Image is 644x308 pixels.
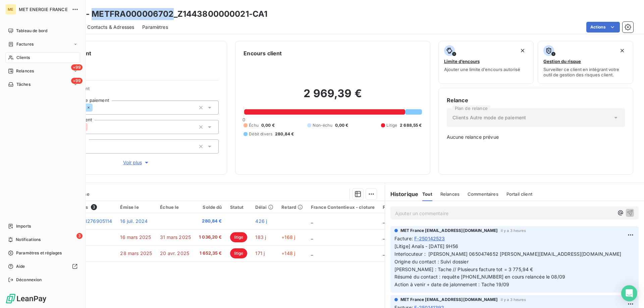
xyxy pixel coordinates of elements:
[438,41,534,84] button: Limite d’encoursAjouter une limite d’encours autorisé
[444,59,480,64] span: Limite d’encours
[16,263,25,269] span: Aide
[59,8,267,20] h3: FIANT - METFRA000006702_Z1443800000021-CA1
[16,81,31,87] span: Tâches
[422,191,432,197] span: Tout
[543,59,581,64] span: Gestion du risque
[93,105,98,111] input: Ajouter une valeur
[506,191,532,197] span: Portail client
[255,250,265,256] span: 171 j
[244,49,282,57] h6: Encours client
[444,67,520,72] span: Ajouter une limite d’encours autorisé
[230,204,248,210] div: Statut
[120,250,152,256] span: 28 mars 2025
[468,191,498,197] span: Commentaires
[386,122,397,128] span: Litige
[16,28,47,34] span: Tableau de bord
[249,131,272,137] span: Débit divers
[311,250,313,256] span: _
[621,285,637,301] div: Open Intercom Messenger
[54,159,219,166] button: Voir plus
[275,131,294,137] span: 280,84 €
[281,204,303,210] div: Retard
[244,87,422,107] h2: 2 969,39 €
[120,218,148,224] span: 16 juil. 2024
[199,250,222,257] span: 1 652,35 €
[447,134,625,140] span: Aucune relance prévue
[19,7,68,12] span: MET ENERGIE FRANCE
[76,233,83,239] span: 3
[261,122,275,128] span: 0,00 €
[313,122,332,128] span: Non-échu
[16,250,62,256] span: Paramètres et réglages
[255,234,266,240] span: 183 j
[255,204,273,210] div: Délai
[335,122,348,128] span: 0,00 €
[255,218,267,224] span: 426 j
[5,261,80,272] a: Aide
[88,124,93,130] input: Ajouter une valeur
[120,234,151,240] span: 16 mars 2025
[543,67,628,77] span: Surveiller ce client en intégrant votre outil de gestion des risques client.
[281,234,295,240] span: +168 j
[385,190,419,198] h6: Historique
[16,55,30,61] span: Clients
[452,114,526,121] span: Clients Autre mode de paiement
[230,232,248,242] span: litige
[71,78,83,84] span: +99
[41,49,219,57] h6: Informations client
[586,22,620,33] button: Actions
[71,64,83,70] span: +99
[383,204,429,210] div: Facture / Echéancier
[16,237,41,243] span: Notifications
[16,68,34,74] span: Relances
[16,41,34,47] span: Factures
[16,277,42,283] span: Déconnexion
[400,228,498,234] span: MET France [EMAIL_ADDRESS][DOMAIN_NAME]
[91,204,97,210] span: 3
[16,223,31,229] span: Imports
[230,248,248,258] span: litige
[394,235,413,242] span: Facture :
[383,218,385,224] span: _
[501,229,526,233] span: il y a 3 heures
[5,293,47,304] img: Logo LeanPay
[281,250,295,256] span: +148 j
[142,24,168,30] span: Paramètres
[160,250,189,256] span: 20 avr. 2025
[400,297,498,303] span: MET France [EMAIL_ADDRESS][DOMAIN_NAME]
[400,122,422,128] span: 2 688,55 €
[383,234,385,240] span: _
[54,86,219,95] span: Propriétés Client
[87,24,134,30] span: Contacts & Adresses
[160,234,191,240] span: 31 mars 2025
[383,250,385,256] span: _
[199,204,222,210] div: Solde dû
[447,96,625,104] h6: Relance
[243,117,245,122] span: 0
[160,204,191,210] div: Échue le
[311,218,313,224] span: _
[199,234,222,241] span: 1 036,20 €
[394,243,621,287] span: [Litige] Anaïs - [DATE] 9H56 Interlocuteur : [PERSON_NAME] 0650474652 [PERSON_NAME][EMAIL_ADDRESS...
[123,159,150,166] span: Voir plus
[414,235,445,242] span: F-250142523
[249,122,259,128] span: Échu
[199,218,222,225] span: 280,84 €
[538,41,633,84] button: Gestion du risqueSurveiller ce client en intégrant votre outil de gestion des risques client.
[120,204,152,210] div: Émise le
[311,204,375,210] div: France Contentieux - cloture
[501,298,526,302] span: il y a 3 heures
[311,234,313,240] span: _
[440,191,460,197] span: Relances
[5,4,16,15] div: ME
